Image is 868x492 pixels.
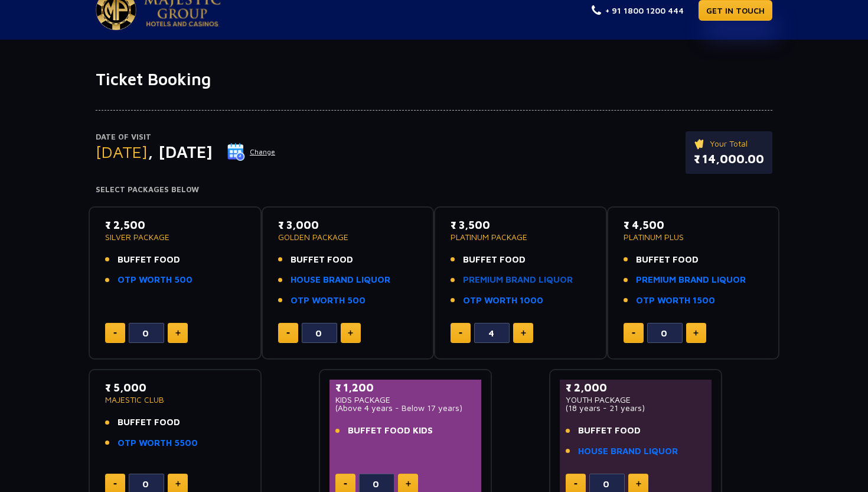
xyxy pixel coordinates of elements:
[406,481,411,487] img: plus
[636,273,746,287] a: PREMIUM BRAND LIQUOR
[632,332,635,334] img: minus
[694,150,764,168] p: ₹ 14,000.00
[578,424,641,438] span: BUFFET FOOD
[118,253,180,267] span: BUFFET FOOD
[175,330,181,336] img: plus
[291,294,366,307] a: OTP WORTH 500
[105,217,245,233] p: ₹ 2,500
[463,253,526,267] span: BUFFET FOOD
[96,69,772,89] h1: Ticket Booking
[348,424,433,438] span: BUFFET FOOD KIDS
[286,332,290,334] img: minus
[592,4,684,17] a: + 91 1800 1200 444
[118,416,180,429] span: BUFFET FOOD
[624,233,763,241] p: PLATINUM PLUS
[278,233,418,241] p: GOLDEN PACKAGE
[96,185,772,195] h4: Select Packages Below
[278,217,418,233] p: ₹ 3,000
[459,332,462,334] img: minus
[118,436,198,450] a: OTP WORTH 5500
[96,131,276,143] p: Date of Visit
[291,273,390,287] a: HOUSE BRAND LIQUOR
[175,481,181,487] img: plus
[566,396,706,404] p: YOUTH PACKAGE
[113,332,117,334] img: minus
[335,380,475,396] p: ₹ 1,200
[148,142,213,161] span: , [DATE]
[694,137,764,150] p: Your Total
[451,217,590,233] p: ₹ 3,500
[693,330,699,336] img: plus
[227,143,276,161] button: Change
[694,137,706,150] img: ticket
[521,330,526,336] img: plus
[105,380,245,396] p: ₹ 5,000
[636,253,699,267] span: BUFFET FOOD
[463,273,573,287] a: PREMIUM BRAND LIQUOR
[291,253,353,267] span: BUFFET FOOD
[636,481,641,487] img: plus
[335,396,475,404] p: KIDS PACKAGE
[566,380,706,396] p: ₹ 2,000
[451,233,590,241] p: PLATINUM PACKAGE
[113,483,117,485] img: minus
[574,483,577,485] img: minus
[96,142,148,161] span: [DATE]
[624,217,763,233] p: ₹ 4,500
[566,404,706,412] p: (18 years - 21 years)
[636,294,715,307] a: OTP WORTH 1500
[118,273,192,287] a: OTP WORTH 500
[105,233,245,241] p: SILVER PACKAGE
[578,445,678,458] a: HOUSE BRAND LIQUOR
[335,404,475,412] p: (Above 4 years - Below 17 years)
[348,330,353,336] img: plus
[344,483,347,485] img: minus
[105,396,245,404] p: MAJESTIC CLUB
[463,294,543,307] a: OTP WORTH 1000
